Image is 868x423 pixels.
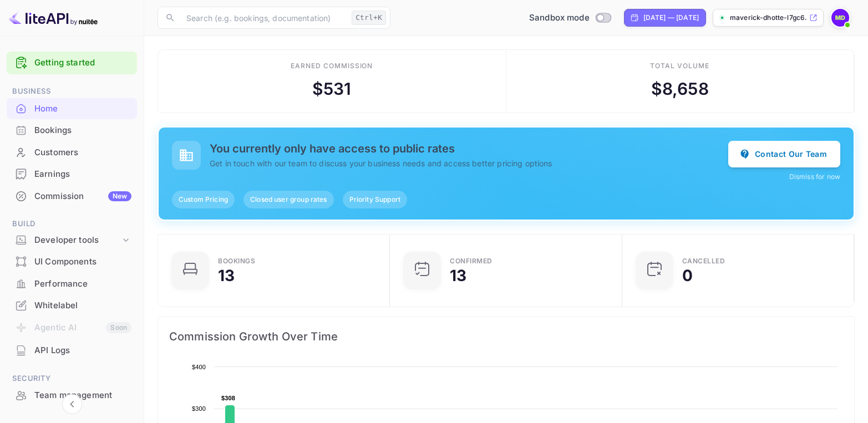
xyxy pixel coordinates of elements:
[7,142,137,162] a: Customers
[7,164,137,185] div: Earnings
[7,295,137,315] a: Whitelabel
[108,191,131,201] div: New
[7,142,137,164] div: Customers
[218,268,235,283] div: 13
[7,231,137,250] div: Developer tools
[7,340,137,361] div: API Logs
[789,172,840,182] button: Dismiss for now
[343,195,407,205] span: Priority Support
[7,385,137,406] div: Team management
[7,218,137,230] span: Build
[291,61,373,71] div: Earned commission
[7,273,137,294] a: Performance
[7,52,137,74] div: Getting started
[650,61,709,71] div: Total volume
[221,395,235,401] text: $308
[7,251,137,272] a: UI Components
[34,344,131,357] div: API Logs
[529,12,590,24] span: Sandbox mode
[831,9,849,27] img: Maverick Dhotte
[7,385,137,405] a: Team management
[7,120,137,140] a: Bookings
[34,57,131,69] a: Getting started
[34,234,120,247] div: Developer tools
[180,7,347,29] input: Search (e.g. bookings, documentation)
[728,141,840,167] button: Contact Our Team
[62,394,82,414] button: Collapse navigation
[7,340,137,360] a: API Logs
[34,256,131,268] div: UI Components
[7,186,137,206] a: CommissionNew
[169,328,843,345] span: Commission Growth Over Time
[651,77,709,101] div: $ 8,658
[7,251,137,273] div: UI Components
[7,164,137,184] a: Earnings
[7,98,137,119] a: Home
[243,195,333,205] span: Closed user group rates
[34,168,131,181] div: Earnings
[34,190,131,203] div: Commission
[34,103,131,115] div: Home
[210,142,728,155] h5: You currently only have access to public rates
[34,299,131,312] div: Whitelabel
[34,389,131,402] div: Team management
[172,195,235,205] span: Custom Pricing
[7,295,137,317] div: Whitelabel
[210,157,728,169] p: Get in touch with our team to discuss your business needs and access better pricing options
[525,12,615,24] div: Switch to Production mode
[682,268,693,283] div: 0
[7,186,137,207] div: CommissionNew
[34,124,131,137] div: Bookings
[7,120,137,141] div: Bookings
[450,258,493,264] div: Confirmed
[7,373,137,385] span: Security
[352,11,386,25] div: Ctrl+K
[34,146,131,159] div: Customers
[192,364,206,370] text: $400
[450,268,466,283] div: 13
[643,13,699,23] div: [DATE] — [DATE]
[192,405,206,412] text: $300
[34,278,131,291] div: Performance
[312,77,352,101] div: $ 531
[7,85,137,98] span: Business
[7,273,137,295] div: Performance
[730,13,807,23] p: maverick-dhotte-l7gc6....
[7,98,137,120] div: Home
[218,258,255,264] div: Bookings
[682,258,725,264] div: CANCELLED
[9,9,98,27] img: LiteAPI logo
